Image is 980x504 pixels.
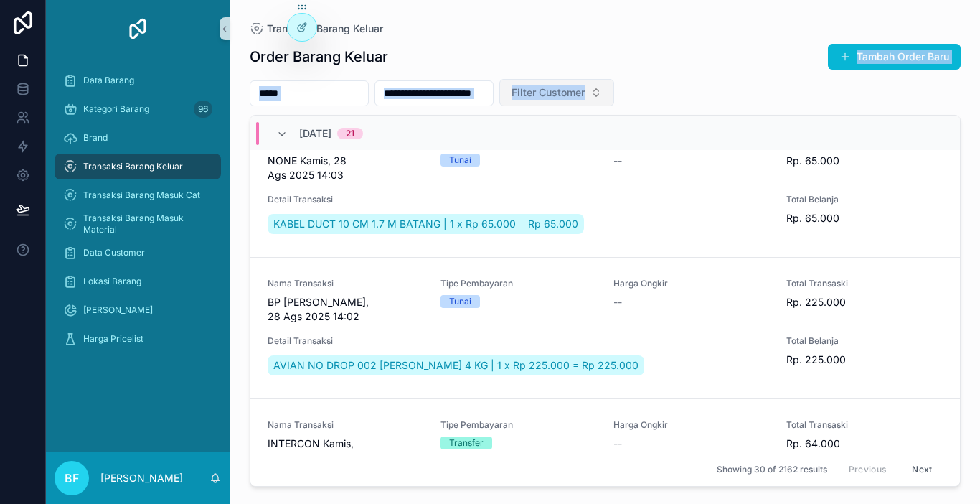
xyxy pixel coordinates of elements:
span: [PERSON_NAME] [83,304,153,316]
span: AVIAN NO DROP 002 [PERSON_NAME] 4 KG | 1 x Rp 225.000 = Rp 225.000 [273,358,639,373]
a: [PERSON_NAME] [55,297,221,323]
span: BF [65,470,79,487]
span: Tipe Pembayaran [440,278,596,289]
div: scrollable content [46,57,230,370]
span: -- [613,295,622,309]
span: Harga Ongkir [613,278,769,289]
span: Nama Transaksi [268,419,423,431]
a: Lokasi Barang [55,269,221,294]
span: INTERCON Kamis, 28 Ags 2025 13:52 [268,437,423,465]
span: [DATE] [299,126,331,141]
span: Detail Transaksi [268,194,770,205]
span: Rp. 65.000 [786,154,942,168]
a: Transaksi Barang Keluar [250,22,383,36]
a: Harga Pricelist [55,326,221,352]
a: Kategori Barang96 [55,96,221,122]
span: Transaksi Barang Masuk Cat [83,190,200,201]
span: Nama Transaksi [268,278,423,289]
p: [PERSON_NAME] [100,471,183,485]
span: Total Belanja [786,194,942,205]
a: Nama TransaksiNONE Kamis, 28 Ags 2025 14:03Tipe PembayaranTunaiHarga Ongkir--Total TransaskiRp. 6... [250,116,960,257]
span: Filter Customer [512,85,585,100]
button: Next [902,458,942,480]
span: Brand [83,132,108,144]
span: KABEL DUCT 10 CM 1.7 M BATANG | 1 x Rp 65.000 = Rp 65.000 [273,217,578,231]
span: Rp. 225.000 [786,295,942,309]
span: Tipe Pembayaran [440,419,596,431]
span: Total Transaski [786,419,942,431]
span: Lokasi Barang [83,276,141,287]
span: BP [PERSON_NAME], 28 Ags 2025 14:02 [268,295,423,324]
span: Harga Ongkir [613,419,769,431]
a: Transaksi Barang Masuk Cat [55,182,221,208]
span: Detail Transaksi [268,335,770,347]
a: Data Customer [55,240,221,266]
span: NONE Kamis, 28 Ags 2025 14:03 [268,154,423,182]
span: Total Belanja [786,335,942,347]
div: Tunai [449,154,471,167]
h1: Order Barang Keluar [250,47,388,67]
div: 21 [346,128,354,139]
span: Transaksi Barang Keluar [267,22,383,36]
a: KABEL DUCT 10 CM 1.7 M BATANG | 1 x Rp 65.000 = Rp 65.000 [268,214,584,234]
span: -- [613,437,622,451]
span: Harga Pricelist [83,333,143,345]
span: Data Customer [83,247,145,258]
a: Brand [55,125,221,151]
div: Tunai [449,295,471,308]
span: Total Transaski [786,278,942,289]
button: Select Button [499,79,614,106]
span: Rp. 64.000 [786,437,942,451]
span: -- [613,154,622,168]
span: Rp. 225.000 [786,353,942,367]
div: Transfer [449,437,484,449]
img: App logo [126,17,149,40]
span: Kategori Barang [83,103,149,115]
a: Transaksi Barang Masuk Material [55,211,221,237]
a: Data Barang [55,67,221,93]
a: Nama TransaksiBP [PERSON_NAME], 28 Ags 2025 14:02Tipe PembayaranTunaiHarga Ongkir--Total Transask... [250,257,960,398]
span: Data Barang [83,75,134,86]
a: Transaksi Barang Keluar [55,154,221,179]
a: AVIAN NO DROP 002 [PERSON_NAME] 4 KG | 1 x Rp 225.000 = Rp 225.000 [268,355,644,375]
span: Rp. 65.000 [786,211,942,225]
span: Transaksi Barang Masuk Material [83,213,207,235]
span: Showing 30 of 2162 results [717,464,827,475]
button: Tambah Order Baru [828,44,961,70]
div: 96 [194,101,212,118]
span: Transaksi Barang Keluar [83,161,183,172]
